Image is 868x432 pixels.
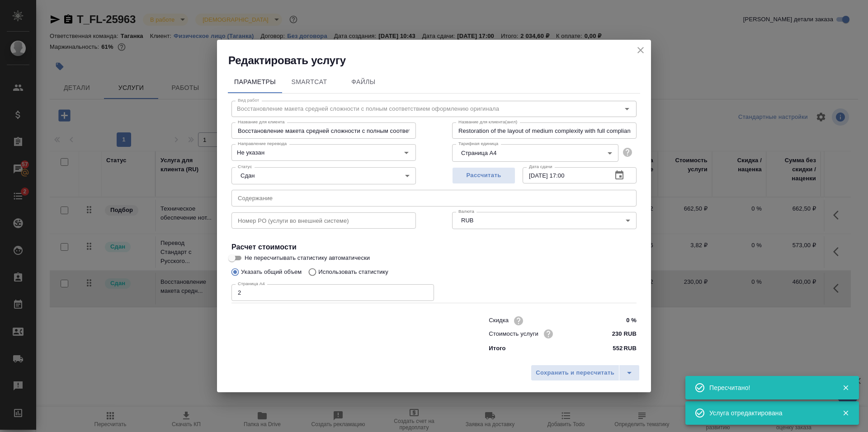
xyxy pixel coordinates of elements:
div: Пересчитано! [709,383,829,392]
p: 552 [613,344,623,353]
div: Страница А4 [452,144,618,161]
p: RUB [623,344,637,353]
span: SmartCat [288,76,331,88]
span: Файлы [342,76,385,88]
div: Услуга отредактирована [709,409,829,418]
span: Не пересчитывать статистику автоматически [245,254,370,263]
h4: Расчет стоимости [231,242,637,253]
span: Сохранить и пересчитать [536,368,614,378]
button: RUB [458,216,476,224]
button: Open [400,146,413,159]
p: Указать общий объем [241,268,302,277]
button: close [634,43,647,57]
span: Рассчитать [457,170,510,181]
button: Закрыть [836,384,855,392]
span: Параметры [233,76,277,88]
button: Сохранить и пересчитать [531,365,619,381]
p: Стоимость услуги [489,329,538,338]
input: ✎ Введи что-нибудь [603,327,637,340]
button: Рассчитать [452,167,515,184]
button: Страница А4 [458,149,499,157]
p: Скидка [489,316,509,325]
p: Использовать статистику [318,268,388,277]
input: ✎ Введи что-нибудь [603,314,637,327]
div: Сдан [231,167,416,184]
div: RUB [452,212,637,229]
div: split button [531,365,640,381]
p: Итого [489,344,505,353]
button: Сдан [238,172,257,179]
button: Закрыть [836,409,855,417]
h2: Редактировать услугу [228,53,651,68]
